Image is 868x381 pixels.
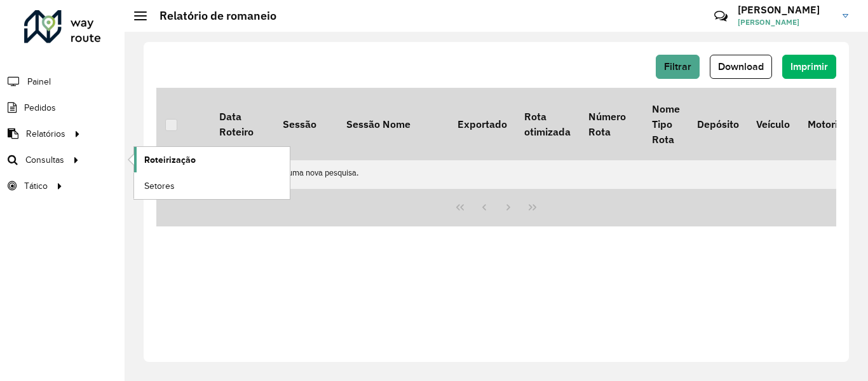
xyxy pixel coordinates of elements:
th: Exportado [449,88,515,160]
th: Data Roteiro [210,88,274,160]
span: Filtrar [664,61,691,72]
th: Depósito [688,88,747,160]
button: Filtrar [656,55,700,79]
button: Download [710,55,772,79]
span: [PERSON_NAME] [738,17,833,28]
th: Veículo [748,88,799,160]
span: Setores [144,179,175,193]
span: Pedidos [24,101,56,114]
th: Número Rota [580,88,643,160]
span: Consultas [25,153,64,167]
th: Rota otimizada [515,88,579,160]
th: Sessão [274,88,337,160]
span: Painel [27,75,51,88]
span: Tático [24,179,48,193]
th: Nome Tipo Rota [643,88,688,160]
span: Relatórios [26,127,65,141]
span: Roteirização [144,153,196,167]
span: Imprimir [790,61,828,72]
h2: Relatório de romaneio [147,9,276,23]
a: Setores [134,173,290,198]
a: Contato Rápido [707,3,735,30]
button: Imprimir [782,55,836,79]
th: Sessão Nome [337,88,449,160]
th: Motorista [799,88,860,160]
span: Download [718,61,764,72]
h3: [PERSON_NAME] [738,4,833,16]
a: Roteirização [134,147,290,172]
